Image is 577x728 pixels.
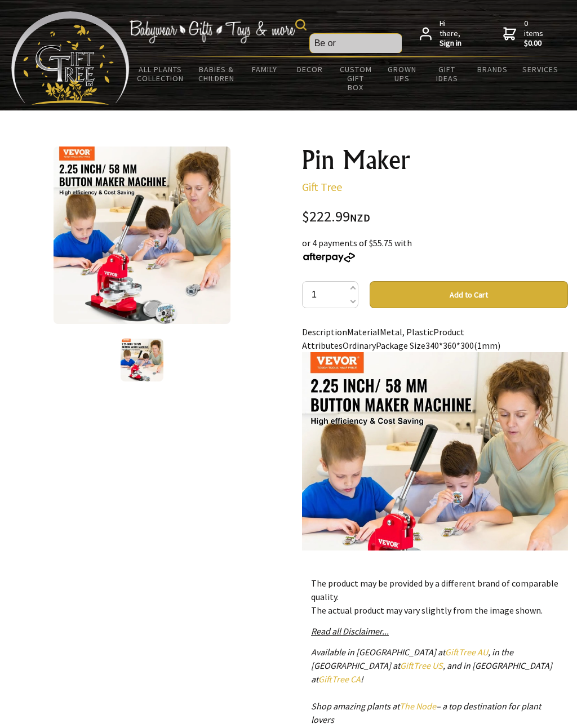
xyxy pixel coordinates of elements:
a: GiftTree US [400,660,443,671]
a: Custom Gift Box [332,57,379,99]
p: The product may be provided by a different brand of comparable quality. The actual product may va... [311,576,559,617]
input: Site Search [310,34,402,53]
a: Services [515,57,566,81]
div: DescriptionMaterialMetal, PlasticProduct AttributesOrdinaryPackage Size340*360*300(1mm) [302,325,568,551]
h1: Pin Maker [302,147,568,174]
img: Babyware - Gifts - Toys and more... [11,11,130,105]
img: Pin Maker [121,339,163,381]
img: product search [295,19,307,30]
a: 0 items$0.00 [503,19,548,48]
span: Hi there, [440,19,467,48]
a: Decor [287,57,332,81]
a: Gift Tree [302,180,342,194]
img: Babywear - Gifts - Toys & more [130,20,295,43]
a: Read all Disclaimer... [311,625,389,637]
a: The Node [400,700,436,712]
strong: Sign in [440,38,467,48]
a: All Plants Collection [130,57,191,90]
a: Brands [470,57,515,81]
div: $222.99 [302,210,568,225]
strong: $0.00 [524,38,548,48]
a: GiftTree AU [445,646,488,658]
div: or 4 payments of $55.75 with [302,236,568,263]
img: Afterpay [302,252,356,263]
a: Babies & Children [191,57,242,90]
a: Gift Ideas [424,57,469,90]
em: Available in [GEOGRAPHIC_DATA] at , in the [GEOGRAPHIC_DATA] at , and in [GEOGRAPHIC_DATA] at ! S... [311,646,552,725]
span: 0 items [524,18,548,48]
button: Add to Cart [370,281,568,308]
a: GiftTree CA [318,673,361,685]
span: NZD [350,211,370,224]
img: Pin Maker [54,147,231,324]
a: Hi there,Sign in [420,19,467,48]
a: Grown Ups [379,57,424,90]
a: Family [242,57,287,81]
